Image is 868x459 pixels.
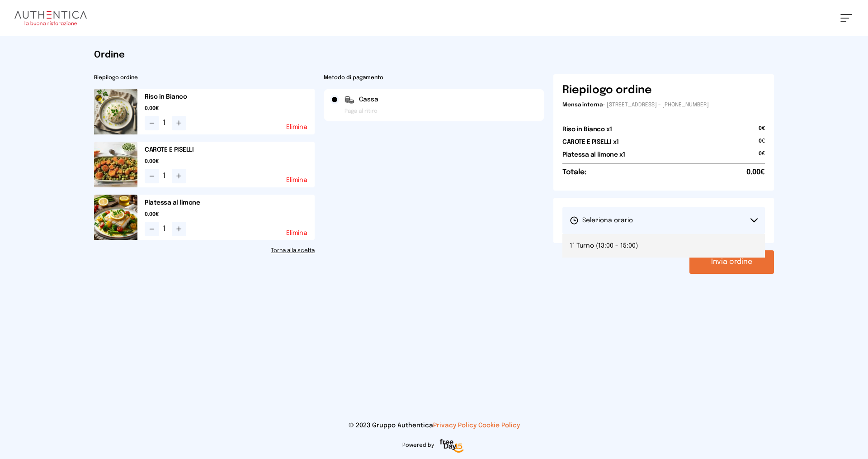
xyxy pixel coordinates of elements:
button: Seleziona orario [562,207,765,234]
p: © 2023 Gruppo Authentica [14,421,854,430]
a: Cookie Policy [478,422,520,429]
span: Powered by [402,442,434,449]
span: Seleziona orario [570,216,633,225]
a: Privacy Policy [433,422,476,429]
span: 1° Turno (13:00 - 15:00) [570,241,638,250]
img: logo-freeday.3e08031.png [438,437,466,455]
button: Invia ordine [689,250,774,274]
